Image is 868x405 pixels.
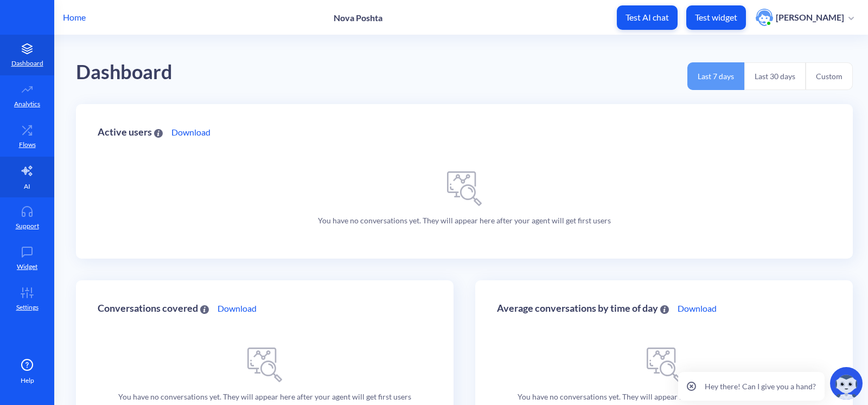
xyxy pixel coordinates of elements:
[756,9,773,26] img: user photo
[806,62,853,90] button: Custom
[16,221,39,231] p: Support
[705,381,816,392] p: Hey there! Can I give you a hand?
[830,367,863,400] img: copilot-icon.svg
[11,59,43,68] p: Dashboard
[776,11,844,23] p: [PERSON_NAME]
[16,303,39,312] p: Settings
[626,12,669,23] p: Test AI chat
[518,391,810,402] p: You have no conversations yet. They will appear here after your agent will get first users
[21,376,34,385] span: Help
[497,303,669,313] div: Average conversations by time of day
[686,5,746,30] button: Test widget
[744,62,806,90] button: Last 30 days
[687,62,744,90] button: Last 7 days
[17,262,37,272] p: Widget
[334,12,382,23] p: Nova Poshta
[171,126,210,139] a: Download
[617,5,678,30] button: Test AI chat
[98,303,209,313] div: Conversations covered
[63,11,86,24] p: Home
[14,99,40,109] p: Analytics
[318,215,611,226] p: You have no conversations yet. They will appear here after your agent will get first users
[76,57,173,88] div: Dashboard
[98,127,163,137] div: Active users
[218,302,257,315] a: Download
[118,391,411,402] p: You have no conversations yet. They will appear here after your agent will get first users
[19,140,36,150] p: Flows
[750,8,859,27] button: user photo[PERSON_NAME]
[24,182,30,191] p: AI
[678,302,717,315] a: Download
[695,12,737,23] p: Test widget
